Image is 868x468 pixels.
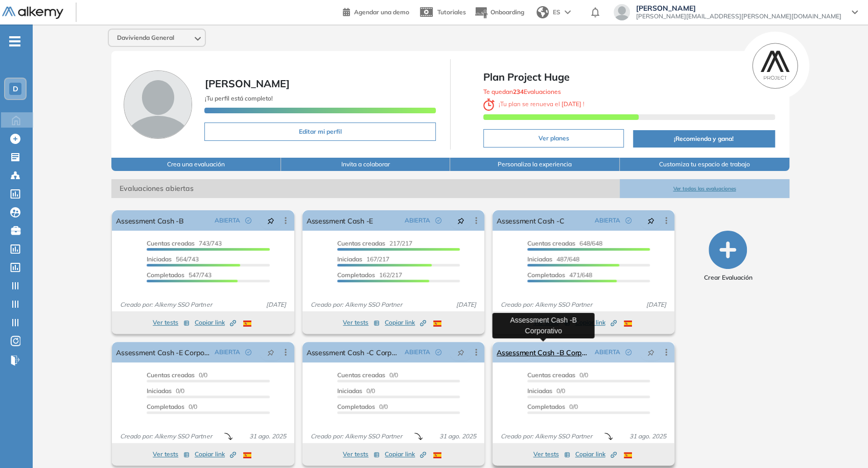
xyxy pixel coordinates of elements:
[111,179,620,198] span: Evaluaciones abiertas
[337,371,398,379] span: 0/0
[337,403,388,410] span: 0/0
[527,271,565,279] span: Completados
[527,255,552,263] span: Iniciadas
[337,387,362,395] span: Iniciadas
[337,371,385,379] span: Cuentas creadas
[527,239,575,247] span: Cuentas creadas
[527,371,588,379] span: 0/0
[343,5,409,17] a: Agendar una demo
[565,10,571,14] img: arrow
[450,344,472,360] button: pushpin
[633,130,775,147] button: ¡Recomienda y gana!
[620,179,789,198] button: Ver todas las evaluaciones
[2,7,63,19] img: Logo
[435,432,480,441] span: 31 ago. 2025
[354,8,409,16] span: Agendar una demo
[624,321,632,327] img: ESP
[147,371,207,379] span: 0/0
[642,300,670,309] span: [DATE]
[337,271,402,279] span: 162/217
[647,348,654,356] span: pushpin
[204,77,289,90] span: [PERSON_NAME]
[307,210,373,231] a: Assessment Cash -E
[267,348,274,356] span: pushpin
[245,432,290,441] span: 31 ago. 2025
[533,448,570,460] button: Ver tests
[116,300,216,309] span: Creado por: Alkemy SSO Partner
[195,318,236,327] span: Copiar link
[204,122,436,141] button: Editar mi perfil
[281,158,451,171] button: Invita a colaborar
[437,8,466,16] span: Tutoriales
[575,450,617,459] span: Copiar link
[147,271,184,279] span: Completados
[497,210,564,231] a: Assessment Cash -C
[385,316,426,329] button: Copiar link
[245,349,251,355] span: check-circle
[527,255,579,263] span: 487/648
[267,216,274,225] span: pushpin
[124,70,192,139] img: Foto de perfil
[405,216,430,225] span: ABIERTA
[433,321,441,327] img: ESP
[116,210,183,231] a: Assessment Cash -B
[483,129,624,147] button: Ver planes
[527,239,602,247] span: 648/648
[457,216,464,225] span: pushpin
[625,432,670,441] span: 31 ago. 2025
[527,371,575,379] span: Cuentas creadas
[215,216,240,225] span: ABIERTA
[527,271,592,279] span: 471/648
[307,300,406,309] span: Creado por: Alkemy SSO Partner
[457,348,464,356] span: pushpin
[147,371,195,379] span: Cuentas creadas
[337,239,385,247] span: Cuentas creadas
[215,348,240,357] span: ABIERTA
[337,271,375,279] span: Completados
[490,8,524,16] span: Onboarding
[435,217,441,224] span: check-circle
[245,217,251,224] span: check-circle
[385,448,426,460] button: Copiar link
[307,432,406,441] span: Creado por: Alkemy SSO Partner
[450,158,620,171] button: Personaliza la experiencia
[337,387,375,395] span: 0/0
[262,300,290,309] span: [DATE]
[147,403,184,410] span: Completados
[703,231,752,282] button: Crear Evaluación
[147,239,222,247] span: 743/743
[497,342,591,362] a: Assessment Cash -B Corporativo
[527,387,552,395] span: Iniciadas
[625,349,631,355] span: check-circle
[111,158,281,171] button: Crea una evaluación
[483,98,495,111] img: clock-svg
[483,88,561,95] span: Te quedan Evaluaciones
[483,100,584,108] span: ¡ Tu plan se renueva el !
[260,212,282,229] button: pushpin
[483,69,775,85] span: Plan Project Huge
[474,2,524,23] button: Onboarding
[640,344,662,360] button: pushpin
[116,342,210,362] a: Assessment Cash -E Corporativo
[260,344,282,360] button: pushpin
[647,216,654,225] span: pushpin
[433,452,441,458] img: ESP
[435,349,441,355] span: check-circle
[147,255,172,263] span: Iniciadas
[636,12,841,20] span: [PERSON_NAME][EMAIL_ADDRESS][PERSON_NAME][DOMAIN_NAME]
[595,348,620,357] span: ABIERTA
[450,212,472,229] button: pushpin
[117,34,174,42] span: Davivienda General
[624,452,632,458] img: ESP
[337,255,389,263] span: 167/217
[116,432,216,441] span: Creado por: Alkemy SSO Partner
[147,239,195,247] span: Cuentas creadas
[243,321,251,327] img: ESP
[343,316,380,329] button: Ver tests
[575,318,617,327] span: Copiar link
[153,316,190,329] button: Ver tests
[337,255,362,263] span: Iniciadas
[527,387,565,395] span: 0/0
[337,239,412,247] span: 217/217
[595,216,620,225] span: ABIERTA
